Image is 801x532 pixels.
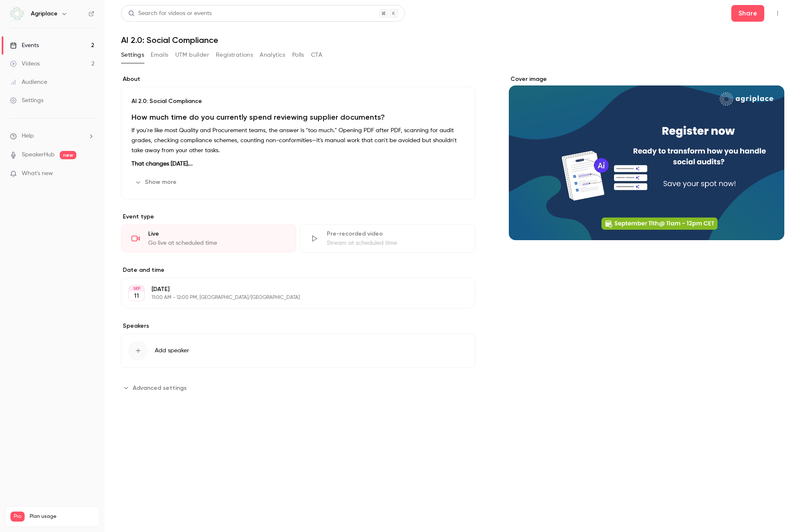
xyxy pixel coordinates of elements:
label: Cover image [509,75,784,83]
div: SEP [129,286,144,291]
div: Videos [10,60,40,68]
div: Settings [10,96,43,105]
button: Show more [131,176,182,189]
button: Polls [292,48,304,62]
p: [DATE] [152,285,431,294]
button: Advanced settings [121,381,192,394]
a: SpeakerHub [22,151,55,159]
section: Cover image [509,75,784,240]
div: Search for videos or events [128,9,212,18]
h1: How much time do you currently spend reviewing supplier documents? [131,112,465,122]
div: Pre-recorded video [327,230,465,238]
h1: AI 2.0: Social Compliance [121,35,784,45]
section: Advanced settings [121,381,475,394]
button: UTM builder [175,48,209,62]
p: If you're like most Quality and Procurement teams, the answer is "too much." Opening PDF after PD... [131,125,465,156]
p: Event type [121,213,475,221]
button: Emails [151,48,168,62]
button: Share [731,5,764,22]
label: Date and time [121,266,475,274]
div: LiveGo live at scheduled time [121,224,296,253]
p: 11 [134,292,139,300]
span: What's new [22,169,53,178]
div: Pre-recorded videoStream at scheduled time [300,224,475,253]
span: Pro [10,512,25,522]
button: CTA [311,48,322,62]
li: help-dropdown-opener [10,132,94,141]
span: Plan usage [30,513,94,520]
div: Go live at scheduled time [148,239,286,247]
button: Settings [121,48,144,62]
button: Registrations [216,48,253,62]
p: 11:00 AM - 12:00 PM, [GEOGRAPHIC_DATA]/[GEOGRAPHIC_DATA] [152,294,431,301]
span: Add speaker [155,346,189,355]
div: Audience [10,78,47,86]
label: Speakers [121,322,475,330]
button: Analytics [260,48,286,62]
strong: That changes [DATE]. [131,161,193,167]
img: Agriplace [10,7,24,20]
div: Live [148,230,286,238]
h6: Agriplace [31,10,58,18]
div: Events [10,41,39,50]
label: About [121,75,475,83]
button: Add speaker [121,334,475,368]
span: Help [22,132,34,141]
span: new [60,151,76,159]
span: Advanced settings [133,384,187,392]
p: AI 2.0: Social Compliance [131,97,465,105]
div: Stream at scheduled time [327,239,465,247]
